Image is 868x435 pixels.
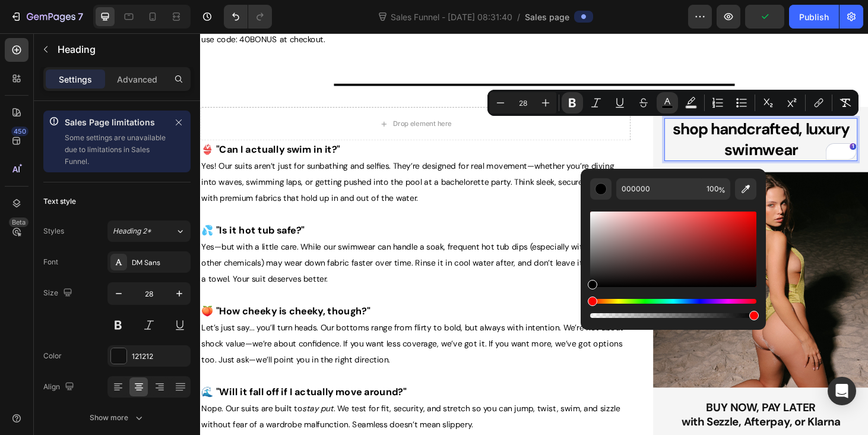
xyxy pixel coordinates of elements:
div: Open Intercom Messenger [828,377,856,405]
button: 7 [5,5,88,29]
div: Font [43,257,58,267]
button: Publish [789,5,839,29]
p: Sales Page limitations [65,115,167,130]
button: Heading 2* [107,220,191,242]
i: stay put [109,395,142,406]
strong: 🌊 "Will it fall off if I actually move around?" [1,376,220,389]
strong: BUY NOW, PAY LATER [539,392,656,407]
input: E.g FFFFFF [616,178,702,200]
div: Show more [90,412,145,424]
iframe: To enrich screen reader interactions, please activate Accessibility in Grammarly extension settings [200,33,868,435]
p: Heading [58,42,186,56]
div: 450 [11,127,28,136]
div: DM Sans [132,257,188,268]
span: / [517,11,520,23]
span: Nope. Our suits are built to . We test for fit, security, and stretch so you can jump, twist, swi... [1,395,448,424]
div: Styles [43,226,64,237]
p: 7 [78,10,83,24]
strong: 💦 "Is it hot tub safe?" [1,204,111,217]
p: Advanced [117,73,157,86]
div: Beta [9,218,28,227]
img: gempages_508942009591923604-7ec3d136-8b3b-4378-ab81-bba0ea568597.jpg [483,149,712,379]
div: Hue [590,299,756,304]
div: Publish [799,11,829,23]
span: Sales Funnel - [DATE] 08:31:40 [388,11,515,23]
h2: Rich Text Editor. Editing area: main [495,91,701,137]
div: Size [43,285,75,301]
div: Drop element here [205,92,268,102]
div: Align [43,379,77,395]
span: Yes! Our suits aren’t just for sunbathing and selfies. They’re designed for real movement—whether... [1,136,455,182]
strong: 🍑 "How cheeky is cheeky, though?" [1,290,181,303]
p: Settings [59,73,92,86]
span: Let’s just say... you’ll turn heads. Our bottoms range from flirty to bold, but always with inten... [1,308,451,355]
div: 121212 [132,351,188,362]
button: Show more [43,407,191,428]
div: Color [43,351,62,361]
strong: shop handcrafted, luxury swimwear [503,92,692,135]
span: Sales page [525,11,569,23]
strong: with Sezzle, Afterpay, or Klarna [513,407,682,423]
div: Undo/Redo [224,5,272,29]
strong: 👙 "Can I actually swim in it?" [1,118,149,131]
span: Heading 2* [113,226,151,237]
div: Text style [43,196,76,207]
p: Some settings are unavailable due to limitations in Sales Funnel. [65,132,167,168]
span: % [718,184,726,197]
span: Yes—but with a little care. While our swimwear can handle a soak, frequent hot tub dips (especial... [1,222,457,269]
div: Editor contextual toolbar [487,90,859,116]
